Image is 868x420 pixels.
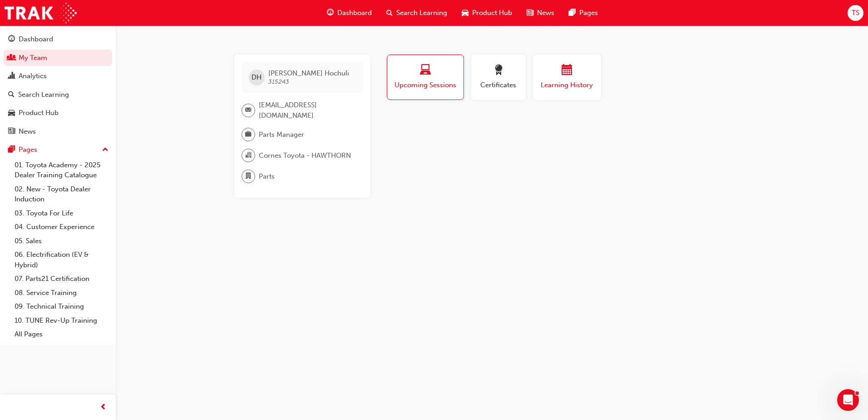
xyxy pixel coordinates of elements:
a: 05. Sales [11,234,112,248]
a: 01. Toyota Academy - 2025 Dealer Training Catalogue [11,158,112,182]
span: pages-icon [569,7,576,19]
span: up-icon [102,144,108,156]
span: people-icon [8,54,15,62]
a: car-iconProduct Hub [454,4,519,22]
span: search-icon [386,7,393,19]
span: award-icon [493,65,504,77]
button: DashboardMy TeamAnalyticsSearch LearningProduct HubNews [4,29,112,141]
span: car-icon [462,7,469,19]
div: Product Hub [19,108,59,118]
span: news-icon [527,7,533,19]
a: Analytics [4,68,112,85]
a: search-iconSearch Learning [379,4,454,22]
span: [PERSON_NAME] Hochuli [268,69,349,77]
span: Certificates [478,80,519,90]
button: Pages [4,141,112,158]
img: Trak [5,3,77,23]
span: Product Hub [472,8,512,18]
iframe: Intercom live chat [837,389,859,411]
div: Dashboard [19,34,53,45]
a: My Team [4,50,112,66]
span: news-icon [8,128,15,136]
span: Cornes Toyota - HAWTHORN [259,150,351,161]
span: Dashboard [337,8,372,18]
span: 315243 [268,78,289,85]
a: 07. Parts21 Certification [11,272,112,286]
span: Learning History [540,80,594,90]
a: 06. Electrification (EV & Hybrid) [11,248,112,272]
a: Product Hub [4,105,112,121]
a: 09. Technical Training [11,300,112,314]
button: TS [848,5,863,21]
span: pages-icon [8,146,15,154]
span: email-icon [245,105,252,116]
span: department-icon [245,170,252,182]
span: guage-icon [327,7,334,19]
span: Search Learning [396,8,447,18]
div: News [19,126,36,137]
span: Parts Manager [259,130,304,140]
a: guage-iconDashboard [320,4,379,22]
span: TS [852,8,859,18]
a: news-iconNews [519,4,562,22]
button: Learning History [533,55,601,100]
a: pages-iconPages [562,4,605,22]
a: 10. TUNE Rev-Up Training [11,314,112,328]
span: prev-icon [100,402,107,413]
a: 08. Service Training [11,286,112,300]
span: DH [252,72,261,83]
span: Parts [259,171,275,182]
span: [EMAIL_ADDRESS][DOMAIN_NAME] [259,100,356,120]
div: Pages [19,145,37,155]
span: search-icon [8,91,15,99]
a: 04. Customer Experience [11,220,112,234]
span: Upcoming Sessions [394,80,457,90]
a: News [4,123,112,140]
span: laptop-icon [420,65,431,77]
span: calendar-icon [562,65,572,77]
span: car-icon [8,109,15,117]
a: All Pages [11,327,112,341]
a: Search Learning [4,86,112,103]
button: Certificates [471,55,526,100]
span: briefcase-icon [245,129,252,140]
div: Analytics [19,71,47,81]
span: News [537,8,554,18]
a: 02. New - Toyota Dealer Induction [11,182,112,206]
span: guage-icon [8,35,15,44]
a: Dashboard [4,31,112,48]
div: Search Learning [18,90,69,100]
span: organisation-icon [245,150,252,161]
span: chart-icon [8,72,15,80]
a: 03. Toyota For Life [11,206,112,220]
button: Upcoming Sessions [387,55,464,100]
span: Pages [579,8,598,18]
